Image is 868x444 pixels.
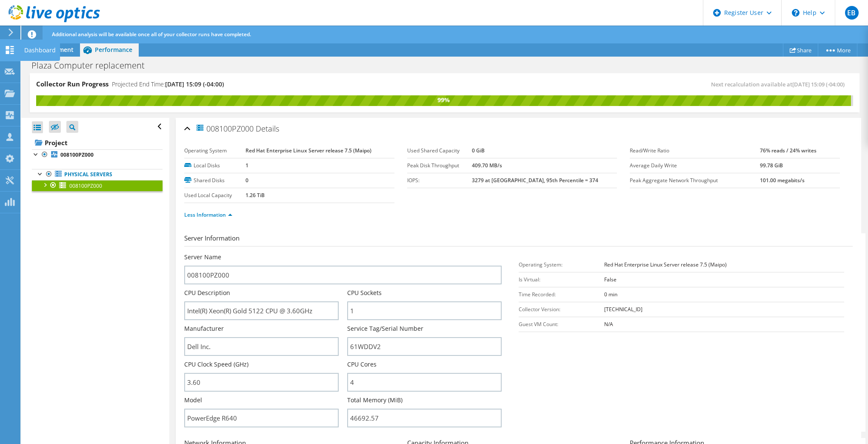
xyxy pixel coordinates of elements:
[711,80,849,88] span: Next recalculation available at
[246,177,248,184] b: 0
[69,182,102,189] span: 008100PZ000
[407,161,472,170] label: Peak Disk Throughput
[519,317,605,332] td: Guest VM Count:
[604,306,642,313] b: [TECHNICAL_ID]
[112,80,224,89] h4: Projected End Time:
[604,321,613,328] b: N/A
[818,43,857,57] a: More
[184,289,230,297] label: CPU Description
[783,43,818,57] a: Share
[246,162,248,169] b: 1
[472,147,485,154] b: 0 GiB
[52,31,251,38] span: Additional analysis will be available once all of your collector runs have completed.
[472,162,502,169] b: 409.70 MB/s
[519,257,605,272] td: Operating System:
[184,191,246,200] label: Used Local Capacity
[60,151,94,158] b: 008100PZ000
[20,40,60,61] div: Dashboard
[256,123,279,134] span: Details
[604,291,617,298] b: 0 min
[407,176,472,185] label: IOPS:
[184,324,224,333] label: Manufacturer
[630,161,760,170] label: Average Daily Write
[184,176,246,185] label: Shared Disks
[407,146,472,155] label: Used Shared Capacity
[630,176,760,185] label: Peak Aggregate Network Throughput
[347,360,377,369] label: CPU Cores
[195,123,254,133] span: 008100PZ000
[347,324,423,333] label: Service Tag/Serial Number
[165,80,224,88] span: [DATE] 15:09 (-04:00)
[519,287,605,302] td: Time Recorded:
[792,9,799,17] svg: \n
[184,360,248,369] label: CPU Clock Speed (GHz)
[32,180,163,191] a: 008100PZ000
[472,177,598,184] b: 3279 at [GEOGRAPHIC_DATA], 95th Percentile = 374
[184,146,246,155] label: Operating System
[246,192,265,199] b: 1.26 TiB
[792,80,845,88] span: [DATE] 15:09 (-04:00)
[845,6,859,20] span: EB
[760,162,783,169] b: 99.78 GiB
[184,211,232,218] a: Less Information
[760,177,805,184] b: 101.00 megabits/s
[28,61,158,70] h1: Plaza Computer replacement
[184,396,202,404] label: Model
[184,161,246,170] label: Local Disks
[630,146,760,155] label: Read/Write Ratio
[184,233,853,246] h3: Server Information
[36,95,851,105] div: 99%
[347,396,403,404] label: Total Memory (MiB)
[760,147,817,154] b: 76% reads / 24% writes
[519,272,605,287] td: Is Virtual:
[246,147,371,154] b: Red Hat Enterprise Linux Server release 7.5 (Maipo)
[184,253,221,261] label: Server Name
[32,169,163,180] a: Physical Servers
[604,276,617,283] b: False
[32,136,163,149] a: Project
[347,289,382,297] label: CPU Sockets
[32,149,163,160] a: 008100PZ000
[519,302,605,317] td: Collector Version:
[95,46,132,54] span: Performance
[604,261,727,268] b: Red Hat Enterprise Linux Server release 7.5 (Maipo)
